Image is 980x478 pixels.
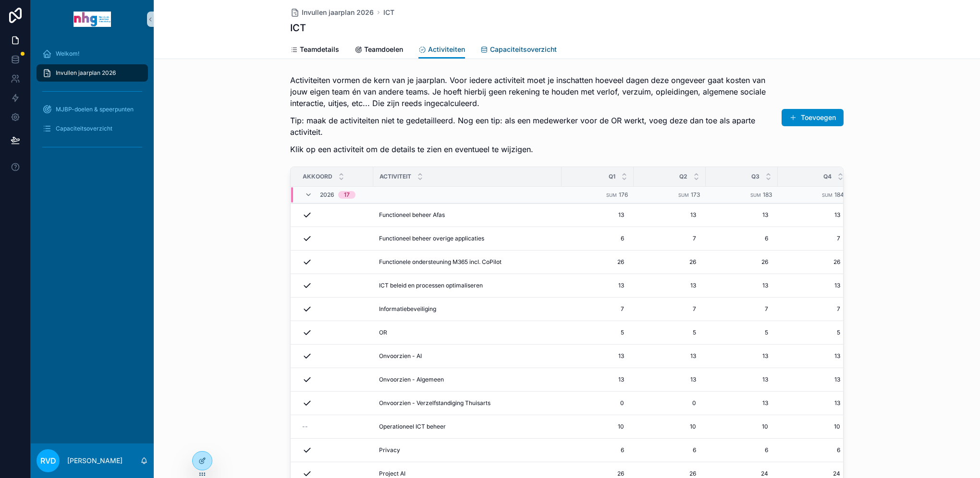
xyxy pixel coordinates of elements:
span: Activiteiten [428,45,465,54]
span: 13 [715,282,768,289]
span: 6 [571,235,624,242]
a: 13 [711,395,772,411]
p: Activiteiten vormen de kern van je jaarplan. Voor iedere activiteit moet je inschatten hoeveel da... [290,74,772,109]
a: MJBP-doelen & speerpunten [37,101,148,118]
span: Onvoorzien - Verzelfstandiging Thuisarts [379,399,490,407]
span: MJBP-doelen & speerpunten [56,106,134,113]
span: 7 [643,305,696,313]
span: 13 [571,282,624,289]
a: OR [379,329,556,336]
span: 13 [715,352,768,360]
a: Activiteiten [418,41,465,59]
span: 6 [787,446,840,454]
a: 13 [639,278,700,293]
a: 0 [567,395,628,411]
span: 2026 [320,191,334,199]
span: 7 [571,305,624,313]
span: Akkoord [303,173,332,180]
span: 26 [715,258,768,266]
a: 7 [639,231,700,246]
span: Project AI [379,470,405,478]
span: 183 [763,191,772,198]
a: 13 [784,372,844,387]
span: 26 [571,258,624,266]
a: 13 [639,372,700,387]
a: Welkom! [37,45,148,62]
a: 13 [639,207,700,223]
span: Rvd [40,455,56,466]
a: 13 [784,348,844,364]
span: 13 [787,211,840,219]
a: 6 [567,442,628,458]
a: Onvoorzien - Verzelfstandiging Thuisarts [379,399,556,407]
span: 13 [571,211,624,219]
span: Teamdetails [300,45,339,54]
span: 13 [571,376,624,383]
button: Toevoegen [782,109,844,126]
span: 13 [643,376,696,383]
span: 7 [787,235,840,242]
span: 0 [571,399,624,407]
span: Functioneel beheer overige applicaties [379,235,484,242]
a: 10 [567,419,628,434]
a: ICT beleid en processen optimaliseren [379,282,556,289]
a: 6 [711,231,772,246]
a: 10 [784,419,844,434]
span: 5 [643,329,696,336]
span: 13 [643,211,696,219]
a: 6 [784,442,844,458]
img: App logo [73,12,111,27]
span: 24 [715,470,768,478]
span: 173 [691,191,700,198]
a: Onvoorzien - Algemeen [379,376,556,383]
a: 6 [639,442,700,458]
span: Privacy [379,446,400,454]
span: 13 [715,399,768,407]
a: 13 [639,348,700,364]
span: 10 [715,423,768,430]
span: 13 [643,352,696,360]
a: 5 [784,325,844,340]
span: 13 [715,376,768,383]
a: 13 [567,207,628,223]
span: Teamdoelen [364,45,403,54]
span: 13 [643,282,696,289]
a: 13 [567,372,628,387]
a: 13 [711,372,772,387]
span: Functioneel beheer Afas [379,211,445,219]
span: 184 [834,191,844,198]
span: 24 [787,470,840,478]
a: 13 [784,207,844,223]
span: Q4 [823,173,832,180]
span: 5 [787,329,840,336]
a: 7 [639,301,700,317]
span: Welkom! [56,50,79,58]
a: Capaciteitsoverzicht [37,120,148,137]
a: Privacy [379,446,556,454]
span: 5 [715,329,768,336]
span: 6 [715,235,768,242]
span: Activiteit [380,173,411,180]
p: Tip: maak de activiteiten niet te gedetailleerd. Nog een tip: als een medewerker voor de OR werkt... [290,115,772,138]
span: 0 [643,399,696,407]
small: Sum [750,192,761,198]
a: 5 [639,325,700,340]
p: [PERSON_NAME] [67,456,122,466]
span: OR [379,329,387,336]
a: Capaciteitsoverzicht [480,41,557,60]
span: Onvoorzien - Algemeen [379,376,444,383]
span: Q2 [679,173,687,180]
a: 13 [784,395,844,411]
a: 13 [711,207,772,223]
span: 5 [571,329,624,336]
span: 10 [643,423,696,430]
a: Onvoorzien - AI [379,352,556,360]
span: Onvoorzien - AI [379,352,422,360]
span: Functionele ondersteuning M365 incl. CoPilot [379,258,502,266]
a: Operationeel ICT beheer [379,423,556,430]
span: 26 [571,470,624,478]
small: Sum [822,192,833,198]
span: 10 [787,423,840,430]
span: Q3 [751,173,759,180]
span: 26 [643,258,696,266]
